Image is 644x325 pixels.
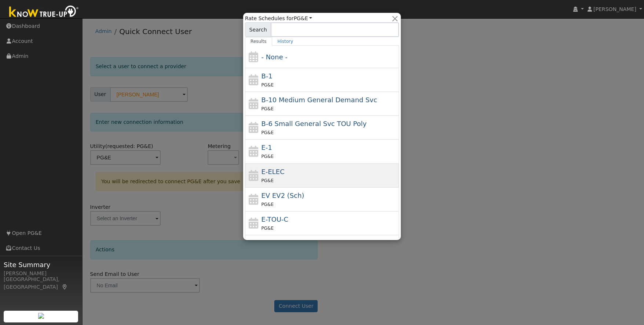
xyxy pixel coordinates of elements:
[261,215,289,223] span: E-TOU-C
[593,6,636,12] span: [PERSON_NAME]
[261,144,272,151] span: E-1
[261,82,274,88] span: PG&E
[261,168,285,176] span: E-ELEC
[261,202,274,207] span: PG&E
[261,192,304,199] span: Electric Vehicle EV2 (Sch)
[4,270,78,277] div: [PERSON_NAME]
[294,15,312,21] a: PG&E
[261,72,272,80] span: B-1
[261,226,274,231] span: PG&E
[245,15,312,22] span: Rate Schedules for
[261,120,367,128] span: B-6 Small General Service TOU Poly Phase
[4,276,78,291] div: [GEOGRAPHIC_DATA], [GEOGRAPHIC_DATA]
[38,313,44,319] img: retrieve
[4,260,78,270] span: Site Summary
[272,37,299,46] a: History
[245,37,272,46] a: Results
[261,178,274,183] span: PG&E
[245,22,271,37] span: Search
[261,154,274,159] span: PG&E
[6,4,83,21] img: Know True-Up
[62,284,68,290] a: Map
[261,106,274,111] span: PG&E
[261,130,274,135] span: PG&E
[261,53,288,61] span: - None -
[261,96,377,104] span: B-10 Medium General Demand Service (Primary Voltage)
